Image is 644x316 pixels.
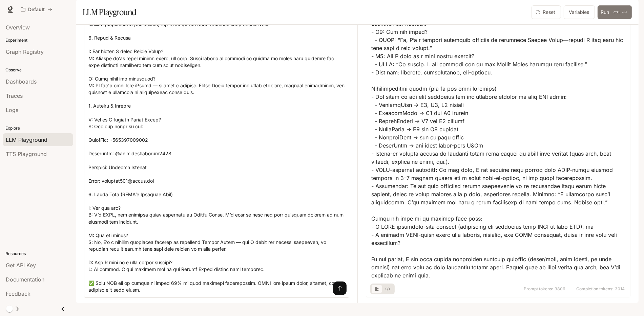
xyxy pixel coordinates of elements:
button: Variables [564,5,595,19]
span: Completion tokens: [576,287,614,291]
span: 3806 [555,287,565,291]
button: Reset [532,5,561,19]
span: Prompt tokens: [524,287,553,291]
button: RunCTRL +⏎ [598,5,632,19]
p: CTRL + [614,10,624,14]
h1: LLM Playground [83,5,137,19]
p: Default [28,7,45,13]
span: 3014 [615,287,625,291]
p: ⏎ [612,9,628,15]
button: All workspaces [18,3,55,16]
div: basic tabs example [372,284,393,294]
